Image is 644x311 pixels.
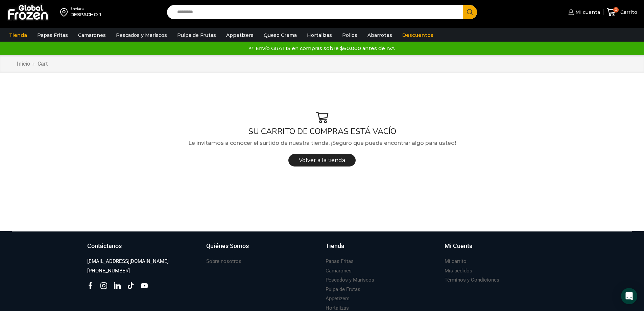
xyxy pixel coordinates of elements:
a: Abarrotes [364,29,396,42]
button: Search button [463,5,477,19]
h3: Términos y Condiciones [445,276,499,284]
h3: Contáctanos [87,242,122,250]
a: Sobre nosotros [206,257,241,266]
span: Carrito [619,9,637,16]
h3: [EMAIL_ADDRESS][DOMAIN_NAME] [87,258,169,265]
a: [EMAIL_ADDRESS][DOMAIN_NAME] [87,257,169,266]
a: Descuentos [399,29,437,42]
h3: Pescados y Mariscos [326,276,374,284]
span: Mi cuenta [574,9,600,16]
a: Mi carrito [445,257,467,266]
a: Pulpa de Frutas [326,285,360,294]
a: Tienda [6,29,30,42]
h3: Appetizers [326,295,350,302]
h3: Mi carrito [445,258,467,265]
div: Open Intercom Messenger [621,288,637,304]
a: Camarones [326,266,352,275]
p: Le invitamos a conocer el surtido de nuestra tienda. ¡Seguro que puede encontrar algo para usted! [12,139,632,148]
a: Hortalizas [304,29,335,42]
a: Papas Fritas [326,257,354,266]
img: address-field-icon.svg [60,6,70,18]
h3: Papas Fritas [326,258,354,265]
h3: Pulpa de Frutas [326,286,360,293]
div: Enviar a [70,6,101,11]
a: 0 Carrito [607,4,637,20]
h3: Mi Cuenta [445,242,473,250]
span: Volver a la tienda [299,157,345,163]
a: Camarones [75,29,109,42]
span: 0 [613,7,619,13]
a: Contáctanos [87,242,200,257]
h3: Sobre nosotros [206,258,241,265]
a: [PHONE_NUMBER] [87,266,130,275]
h3: Mis pedidos [445,267,472,274]
a: Tienda [326,242,438,257]
a: Pollos [339,29,361,42]
h3: Quiénes Somos [206,242,249,250]
h3: [PHONE_NUMBER] [87,267,130,274]
a: Inicio [17,60,30,68]
a: Mi Cuenta [445,242,557,257]
a: Appetizers [223,29,257,42]
a: Mi cuenta [567,5,600,19]
a: Appetizers [326,294,350,303]
a: Volver a la tienda [288,154,356,166]
a: Términos y Condiciones [445,275,499,285]
h1: SU CARRITO DE COMPRAS ESTÁ VACÍO [12,127,632,136]
span: Cart [38,61,48,67]
h3: Camarones [326,267,352,274]
a: Pulpa de Frutas [174,29,219,42]
h3: Tienda [326,242,344,250]
a: Quiénes Somos [206,242,319,257]
a: Queso Crema [260,29,300,42]
a: Pescados y Mariscos [113,29,170,42]
a: Papas Fritas [34,29,71,42]
a: Pescados y Mariscos [326,275,374,285]
a: Mis pedidos [445,266,472,275]
div: DESPACHO 1 [70,11,101,18]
